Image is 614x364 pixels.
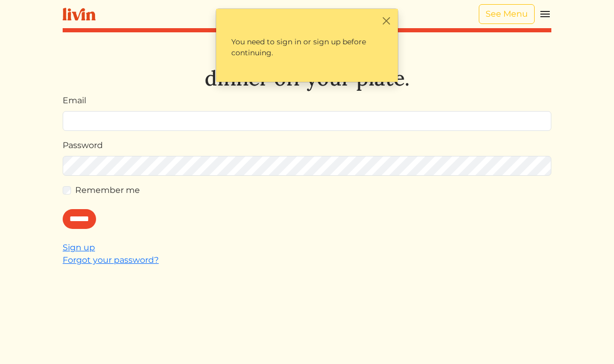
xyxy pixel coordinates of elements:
p: You need to sign in or sign up before continuing. [222,28,392,67]
h1: Let's take dinner off your plate. [63,41,551,90]
a: Sign up [63,242,95,252]
label: Email [63,94,86,107]
label: Remember me [75,184,140,197]
a: See Menu [479,4,535,24]
label: Password [63,139,103,152]
img: livin-logo-a0d97d1a881af30f6274990eb6222085a2533c92bbd1e4f22c21b4f0d0e3210c.svg [63,8,96,21]
a: Forgot your password? [63,255,159,265]
button: Close [381,15,392,26]
img: menu_hamburger-cb6d353cf0ecd9f46ceae1c99ecbeb4a00e71ca567a856bd81f57e9d8c17bb26.svg [539,8,551,20]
